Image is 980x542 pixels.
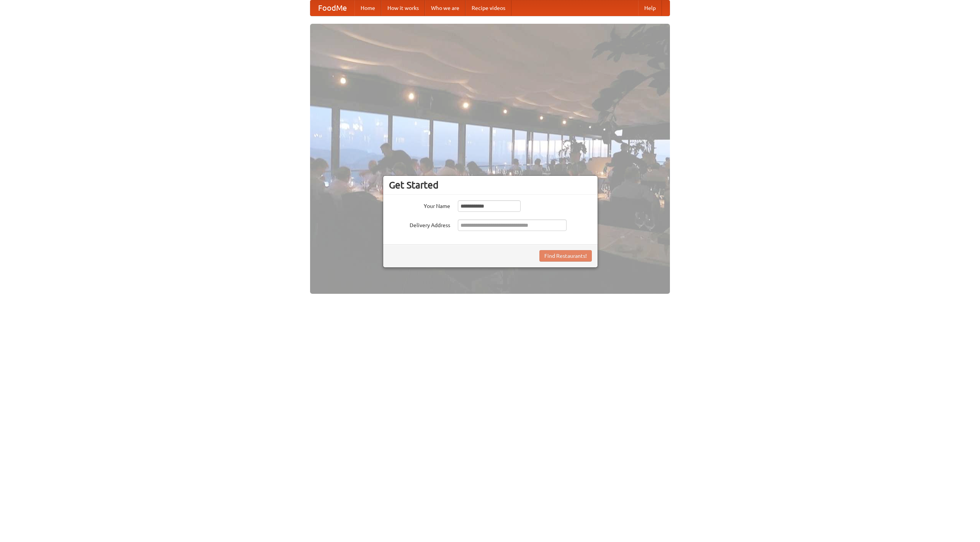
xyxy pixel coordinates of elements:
h3: Get Started [389,179,592,191]
label: Delivery Address [389,219,450,229]
a: How it works [381,0,425,16]
button: Find Restaurants! [539,250,592,262]
a: Who we are [425,0,465,16]
a: FoodMe [310,0,354,16]
a: Help [638,0,662,16]
a: Home [354,0,381,16]
label: Your Name [389,200,450,210]
a: Recipe videos [465,0,511,16]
